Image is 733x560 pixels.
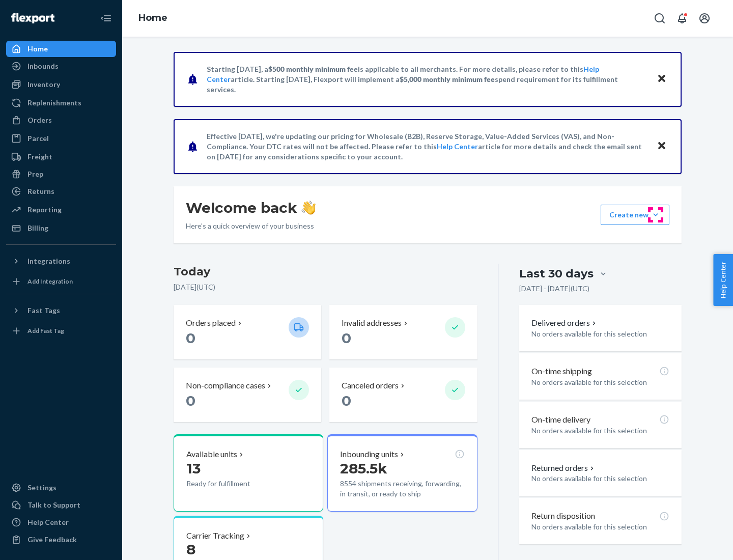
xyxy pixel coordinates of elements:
[174,368,321,422] button: Non-compliance cases 0
[6,253,116,269] button: Integrations
[531,426,669,436] p: No orders available for this selection
[27,277,73,286] div: Add Integration
[6,95,116,111] a: Replenishments
[650,8,670,29] button: Open Search Box
[186,380,265,391] p: Non-compliance cases
[27,186,54,197] div: Returns
[27,169,43,179] div: Prep
[329,305,477,359] button: Invalid addresses 0
[601,205,669,225] button: Create new
[27,79,60,90] div: Inventory
[27,256,70,266] div: Integrations
[6,41,116,57] a: Home
[6,183,116,200] a: Returns
[186,329,195,347] span: 0
[342,380,399,391] p: Canceled orders
[174,282,477,292] p: [DATE] ( UTC )
[186,392,195,409] span: 0
[301,201,316,215] img: hand-wave emoji
[27,517,69,527] div: Help Center
[6,514,116,530] a: Help Center
[329,368,477,422] button: Canceled orders 0
[6,302,116,319] button: Fast Tags
[340,479,464,499] p: 8554 shipments receiving, forwarding, in transit, or ready to ship
[531,510,595,522] p: Return disposition
[342,317,402,329] p: Invalid addresses
[174,264,477,280] h3: Today
[6,497,116,513] a: Talk to Support
[6,58,116,74] a: Inbounds
[519,266,594,282] div: Last 30 days
[186,479,280,489] p: Ready for fulfillment
[174,434,323,512] button: Available units13Ready for fulfillment
[27,223,48,233] div: Billing
[6,480,116,496] a: Settings
[531,462,596,474] button: Returned orders
[130,4,176,33] ol: breadcrumbs
[186,449,237,460] p: Available units
[340,449,398,460] p: Inbounding units
[655,139,668,154] button: Close
[531,473,669,484] p: No orders available for this selection
[268,65,358,73] span: $500 monthly minimum fee
[531,522,669,532] p: No orders available for this selection
[327,434,477,512] button: Inbounding units285.5k8554 shipments receiving, forwarding, in transit, or ready to ship
[6,149,116,165] a: Freight
[207,131,647,162] p: Effective [DATE], we're updating our pricing for Wholesale (B2B), Reserve Storage, Value-Added Se...
[655,72,668,87] button: Close
[138,12,167,23] a: Home
[531,366,592,377] p: On-time shipping
[186,530,244,542] p: Carrier Tracking
[6,112,116,128] a: Orders
[531,414,590,426] p: On-time delivery
[6,220,116,236] a: Billing
[531,377,669,387] p: No orders available for this selection
[6,166,116,182] a: Prep
[6,202,116,218] a: Reporting
[6,273,116,290] a: Add Integration
[186,199,316,217] h1: Welcome back
[27,326,64,335] div: Add Fast Tag
[519,284,589,294] p: [DATE] - [DATE] ( UTC )
[11,13,54,23] img: Flexport logo
[186,221,316,231] p: Here’s a quick overview of your business
[27,152,52,162] div: Freight
[531,317,598,329] button: Delivered orders
[186,460,201,477] span: 13
[6,76,116,93] a: Inventory
[437,142,478,151] a: Help Center
[531,329,669,339] p: No orders available for this selection
[342,392,351,409] span: 0
[27,61,59,71] div: Inbounds
[400,75,495,83] span: $5,000 monthly minimum fee
[27,205,62,215] div: Reporting
[174,305,321,359] button: Orders placed 0
[27,133,49,144] div: Parcel
[713,254,733,306] button: Help Center
[6,130,116,147] a: Parcel
[27,535,77,545] div: Give Feedback
[207,64,647,95] p: Starting [DATE], a is applicable to all merchants. For more details, please refer to this article...
[27,98,81,108] div: Replenishments
[27,305,60,316] div: Fast Tags
[694,8,715,29] button: Open account menu
[340,460,387,477] span: 285.5k
[6,531,116,548] button: Give Feedback
[96,8,116,29] button: Close Navigation
[27,500,80,510] div: Talk to Support
[672,8,692,29] button: Open notifications
[27,115,52,125] div: Orders
[186,541,195,558] span: 8
[6,323,116,339] a: Add Fast Tag
[27,483,57,493] div: Settings
[27,44,48,54] div: Home
[186,317,236,329] p: Orders placed
[342,329,351,347] span: 0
